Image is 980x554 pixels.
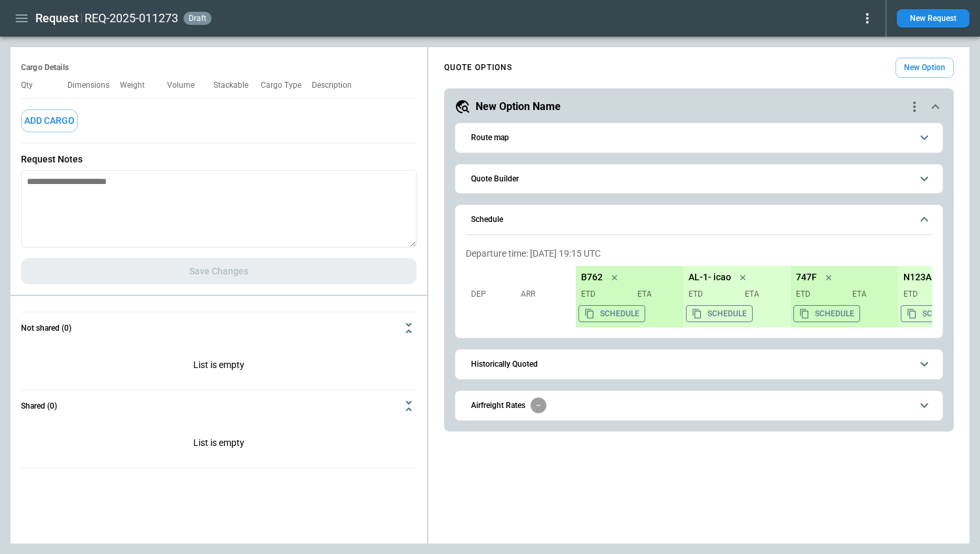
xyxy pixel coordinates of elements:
[21,324,71,333] h6: Not shared (0)
[21,154,417,165] p: Request Notes
[796,272,817,283] p: 747F
[466,248,932,259] p: Departure time: [DATE] 19:15 UTC
[471,360,538,369] h6: Historically Quoted
[901,305,968,322] button: Copy the aircraft schedule to your clipboard
[186,14,209,23] span: draft
[85,10,178,26] h2: REQ-2025-011273
[476,100,561,114] h5: New Option Name
[632,289,678,300] p: ETA
[897,9,970,28] button: New Request
[466,164,932,194] button: Quote Builder
[466,123,932,153] button: Route map
[471,401,525,410] h6: Airfreight Rates
[312,81,362,90] p: Description
[466,350,932,379] button: Historically Quoted
[120,81,155,90] p: Weight
[740,289,785,300] p: ETA
[21,390,417,422] button: Shared (0)
[21,344,417,390] p: List is empty
[261,81,312,90] p: Cargo Type
[466,205,932,235] button: Schedule
[903,289,949,300] p: ETD
[466,243,932,333] div: Schedule
[578,305,645,322] button: Copy the aircraft schedule to your clipboard
[21,422,417,468] p: List is empty
[21,422,417,468] div: Not shared (0)
[35,10,79,26] h1: Request
[521,289,567,300] p: Arr
[167,81,205,90] p: Volume
[67,81,120,90] p: Dimensions
[471,134,509,142] h6: Route map
[688,272,731,283] p: AL-1- icao
[903,272,952,283] p: N123ABC-1
[428,52,970,437] div: scrollable content
[907,99,922,115] div: quote-option-actions
[21,402,57,411] h6: Shared (0)
[471,175,519,183] h6: Quote Builder
[581,272,603,283] p: B762
[21,109,78,132] button: Add Cargo
[214,81,259,90] p: Stackable
[686,305,753,322] button: Copy the aircraft schedule to your clipboard
[21,81,43,90] p: Qty
[793,305,860,322] button: Copy the aircraft schedule to your clipboard
[847,289,893,300] p: ETA
[796,289,842,300] p: ETD
[21,63,417,73] h6: Cargo Details
[455,99,943,115] button: New Option Namequote-option-actions
[688,289,734,300] p: ETD
[471,215,503,224] h6: Schedule
[466,391,932,420] button: Airfreight Rates
[576,266,932,327] div: scrollable content
[581,289,627,300] p: ETD
[444,65,512,71] h4: QUOTE OPTIONS
[895,58,954,78] button: New Option
[21,312,417,344] button: Not shared (0)
[21,344,417,390] div: Not shared (0)
[471,289,517,300] p: Dep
